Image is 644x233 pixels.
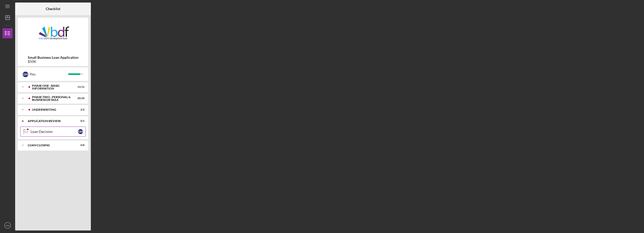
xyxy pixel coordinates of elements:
div: 20 / 20 [75,97,85,100]
text: GM [6,224,9,227]
div: 0 / 1 [75,120,85,123]
div: PHASE TWO - PERSONAL & BUSINESS DETAILS [32,96,72,101]
div: Loan Closing [28,144,72,147]
div: You [30,70,68,78]
div: Phase One - Basic Information [32,84,72,90]
div: 2 / 2 [75,108,85,111]
div: G M [23,72,28,77]
b: Small Business Loan Application [28,55,78,60]
div: Application Review [28,120,72,123]
div: G M [78,129,83,134]
img: Product logo [18,20,88,50]
div: 0 / 8 [75,144,85,147]
div: 11 / 11 [75,85,85,89]
button: GM [3,220,13,230]
b: Checklist [46,7,60,11]
div: $50K [28,60,78,64]
div: Loan Decision [31,130,78,134]
div: Underwriting [32,108,72,111]
a: Loan DecisionGM [20,127,86,137]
